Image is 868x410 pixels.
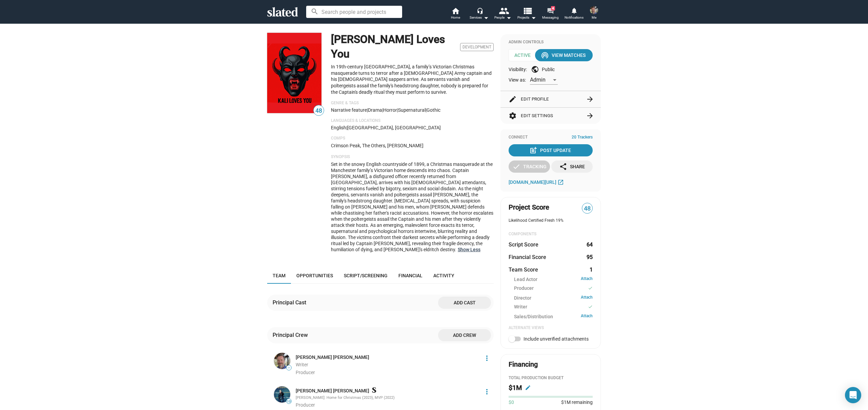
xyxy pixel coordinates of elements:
mat-icon: public [531,65,539,73]
span: $0 [509,399,514,406]
span: Team [273,273,285,278]
span: | [346,125,347,130]
div: Open Intercom Messenger [845,387,861,403]
a: Financial [393,267,428,284]
span: 10 [287,400,291,404]
span: Activity [433,273,454,278]
mat-icon: arrow_drop_down [529,14,537,22]
span: Producer [296,370,315,375]
span: Admin [530,77,546,83]
button: View Matches [535,49,593,61]
a: Notifications [562,7,586,22]
mat-icon: more_vert [483,354,491,362]
a: Opportunities [291,267,338,284]
mat-icon: post_add [529,146,537,154]
mat-icon: share [559,163,567,171]
span: Me [592,14,596,22]
span: Supernatural [398,107,426,113]
span: Producer [514,285,534,292]
button: Projects [515,7,538,22]
div: View Matches [542,49,586,61]
p: Synopsis [331,154,494,160]
h1: [PERSON_NAME] Loves You [331,32,457,61]
span: Project Score [509,203,549,212]
div: Post Update [531,144,571,156]
span: Notifications [565,14,584,22]
span: Sales/Distribution [514,314,553,320]
span: Producer [296,402,315,408]
img: Kali Loves You [267,33,321,113]
img: Aaron Thomas Nelson [274,353,290,369]
img: Aaron Thomas Nelson [590,6,598,14]
p: Crimson Peak, The Others, [PERSON_NAME] [331,143,494,149]
span: Add crew [443,329,486,341]
span: Lead Actor [514,276,537,283]
p: Languages & Locations [331,118,494,124]
div: Admin Controls [509,40,593,45]
span: Opportunities [296,273,333,278]
button: Post Update [509,144,593,156]
div: Services [470,14,489,22]
span: Drama [368,107,382,113]
div: Tracking [512,160,547,173]
div: Alternate Views [509,325,593,331]
div: People [494,14,511,22]
a: 4Messaging [538,7,562,22]
span: — [287,366,291,370]
span: Writer [296,362,308,367]
span: 48 [582,204,592,213]
div: Share [559,160,585,173]
a: Script/Screening [338,267,393,284]
span: | [382,107,383,113]
div: Principal Crew [273,331,311,339]
button: Services [467,7,491,22]
span: | [397,107,398,113]
button: Aaron Thomas NelsonMe [586,5,602,22]
span: Financial [398,273,422,278]
button: Add crew [438,329,491,341]
span: 48 [314,106,324,115]
button: Add cast [438,297,491,309]
span: Horror [383,107,397,113]
span: | [426,107,427,113]
span: Set in the snowy English countryside of 1899, a Christmas masquerade at the Manchester family’s V... [331,161,493,252]
a: Attach [581,295,593,301]
span: Add cast [443,297,486,309]
a: [DOMAIN_NAME][URL] [509,178,566,186]
mat-icon: headset_mic [477,7,483,14]
dd: 95 [586,254,593,261]
mat-icon: arrow_forward [586,112,594,120]
span: [DOMAIN_NAME][URL] [509,179,556,185]
span: Projects [517,14,536,22]
mat-icon: edit [509,95,517,103]
mat-icon: notifications [571,7,577,14]
span: Narrative feature [331,107,367,113]
span: Development [460,43,494,51]
div: COMPONENTS [509,232,593,237]
span: Include unverified attachments [524,336,589,342]
mat-icon: forum [547,7,553,14]
span: Active [509,49,541,61]
mat-icon: arrow_drop_down [505,14,513,22]
img: Weston Scott Higgins [274,386,290,403]
button: People [491,7,515,22]
a: Attach [581,276,593,283]
button: Edit Settings [509,108,593,124]
span: | [367,107,368,113]
dd: 1 [586,266,593,273]
p: In 19th-century [GEOGRAPHIC_DATA], a family’s Victorian Christmas masquerade turns to terror afte... [331,64,494,95]
dt: Script Score [509,241,538,248]
mat-icon: open_in_new [557,179,564,185]
mat-icon: wifi_tethering [541,51,549,59]
div: [PERSON_NAME]: Home for Christmas (2023), MVP (2022) [296,395,479,401]
span: gothic [427,107,440,113]
span: Director [514,295,531,301]
span: Messaging [542,14,559,22]
button: Edit Profile [509,91,593,107]
button: Tracking [509,160,550,173]
span: View as: [509,77,526,83]
a: Team [267,267,291,284]
p: Genre & Tags [331,101,494,106]
span: Home [451,14,460,22]
a: Attach [581,314,593,320]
